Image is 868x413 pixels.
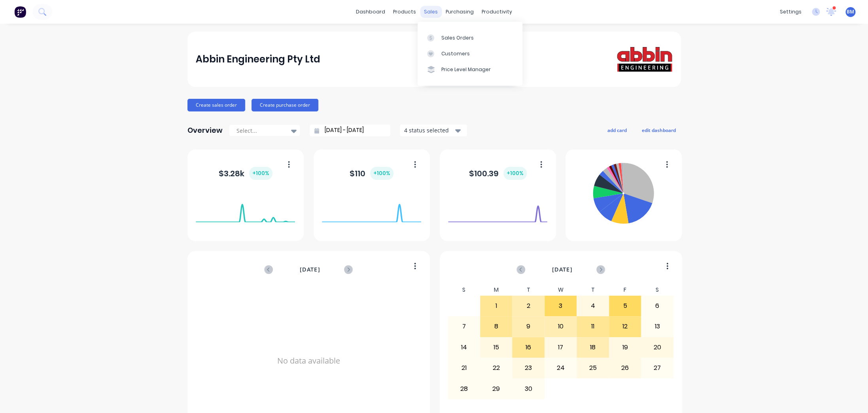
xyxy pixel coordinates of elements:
div: 14 [448,338,480,357]
div: 9 [512,317,544,336]
div: productivity [478,6,516,18]
div: 23 [512,358,544,378]
div: 10 [545,317,577,336]
button: Create sales order [187,99,245,111]
div: F [609,284,641,296]
div: purchasing [442,6,478,18]
span: [DATE] [299,265,320,274]
div: $ 3.28k [219,167,272,180]
div: $ 100.39 [469,167,527,180]
span: BM [847,8,854,15]
div: Overview [187,123,223,138]
div: T [577,284,609,296]
div: W [545,284,577,296]
div: Customers [441,50,470,57]
div: Abbin Engineering Pty Ltd [196,51,320,67]
div: $ 110 [350,167,393,180]
div: + 100 % [370,167,393,180]
div: 18 [577,338,609,357]
a: Price Level Manager [418,62,522,77]
div: + 100 % [503,167,527,180]
div: 30 [512,379,544,398]
div: Price Level Manager [441,66,491,73]
a: Customers [418,46,522,62]
a: dashboard [352,6,389,18]
div: 6 [641,296,673,316]
div: 3 [545,296,577,316]
div: 12 [609,317,641,336]
div: 4 [577,296,609,316]
div: T [512,284,545,296]
div: 29 [480,379,512,398]
div: settings [776,6,806,18]
div: 16 [512,338,544,357]
button: 4 status selected [400,124,467,136]
div: S [641,284,673,296]
div: 5 [609,296,641,316]
div: 24 [545,358,577,378]
div: 20 [641,338,673,357]
div: 19 [609,338,641,357]
div: 13 [641,317,673,336]
div: 21 [448,358,480,378]
div: 4 status selected [404,126,454,134]
div: 17 [545,338,577,357]
div: 11 [577,317,609,336]
div: 22 [480,358,512,378]
button: edit dashboard [637,125,681,135]
div: 26 [609,358,641,378]
img: Abbin Engineering Pty Ltd [617,47,672,72]
div: 8 [480,317,512,336]
a: Sales Orders [418,30,522,45]
div: + 100 % [249,167,272,180]
div: Sales Orders [441,34,474,41]
button: add card [602,125,632,135]
div: 15 [480,338,512,357]
div: 25 [577,358,609,378]
div: 27 [641,358,673,378]
img: Factory [14,6,26,18]
div: 2 [512,296,544,316]
div: products [389,6,420,18]
div: 7 [448,317,480,336]
div: 1 [480,296,512,316]
div: sales [420,6,442,18]
span: [DATE] [552,265,572,274]
div: 28 [448,379,480,398]
div: S [448,284,480,296]
div: M [480,284,512,296]
button: Create purchase order [252,99,318,111]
